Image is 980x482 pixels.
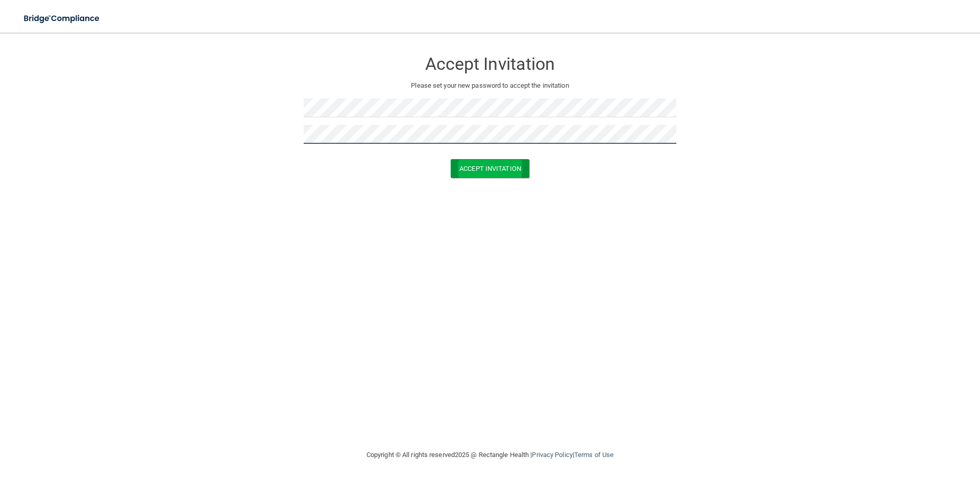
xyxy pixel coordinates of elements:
[451,159,529,178] button: Accept Invitation
[304,55,676,73] h3: Accept Invitation
[15,8,109,29] img: bridge_compliance_login_screen.278c3ca4.svg
[574,451,614,459] a: Terms of Use
[304,439,676,471] div: Copyright © All rights reserved 2025 @ Rectangle Health | |
[311,80,669,92] p: Please set your new password to accept the invitation
[532,451,572,459] a: Privacy Policy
